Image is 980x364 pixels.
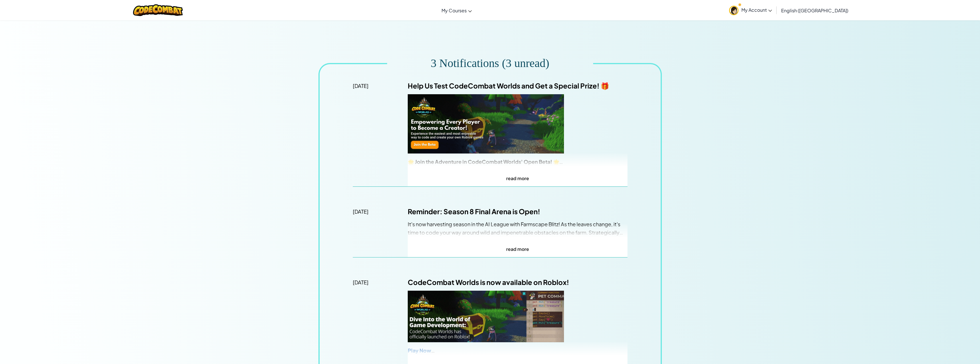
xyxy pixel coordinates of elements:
[408,207,627,216] div: Reminder: Season 8 Final Arena is Open!
[729,6,739,15] img: avatar
[353,278,408,286] div: [DATE]
[408,245,627,253] p: read more
[408,94,564,154] img: Ccwv2 bannar
[439,3,475,18] a: My Courses
[778,3,851,18] a: English ([GEOGRAPHIC_DATA])
[741,7,772,13] span: My Account
[353,82,408,90] div: [DATE]
[408,291,564,342] img: Ezgif 5 0fd8ab259a
[408,174,627,182] p: read more
[431,59,549,67] div: 3 Notifications (3 unread)
[408,278,627,286] div: CodeCombat Worlds is now available on Roblox!
[408,82,627,90] div: Help Us Test CodeCombat Worlds and Get a Special Prize! 🎁
[442,7,467,13] span: My Courses
[726,1,775,19] a: My Account
[133,4,183,16] img: CodeCombat logo
[408,220,627,237] p: It's now harvesting season in the AI League with Farmscape Blitz! As the leaves change, it's time...
[353,207,408,216] div: [DATE]
[781,7,848,13] span: English ([GEOGRAPHIC_DATA])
